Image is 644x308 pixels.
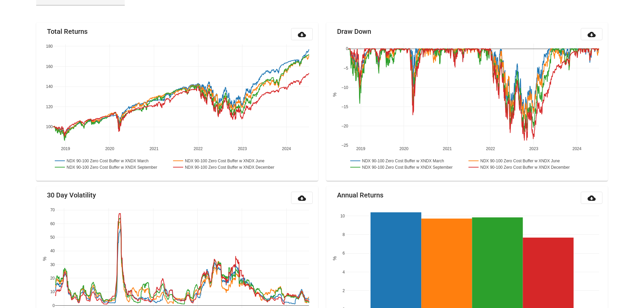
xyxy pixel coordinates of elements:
mat-icon: cloud_download [298,194,306,202]
mat-icon: cloud_download [298,30,306,39]
mat-card-title: Draw Down [337,28,371,35]
mat-icon: cloud_download [588,30,596,39]
mat-card-title: Total Returns [47,28,88,35]
mat-icon: cloud_download [588,194,596,202]
mat-card-title: 30 Day Volatility [47,192,96,198]
mat-card-title: Annual Returns [337,192,383,198]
